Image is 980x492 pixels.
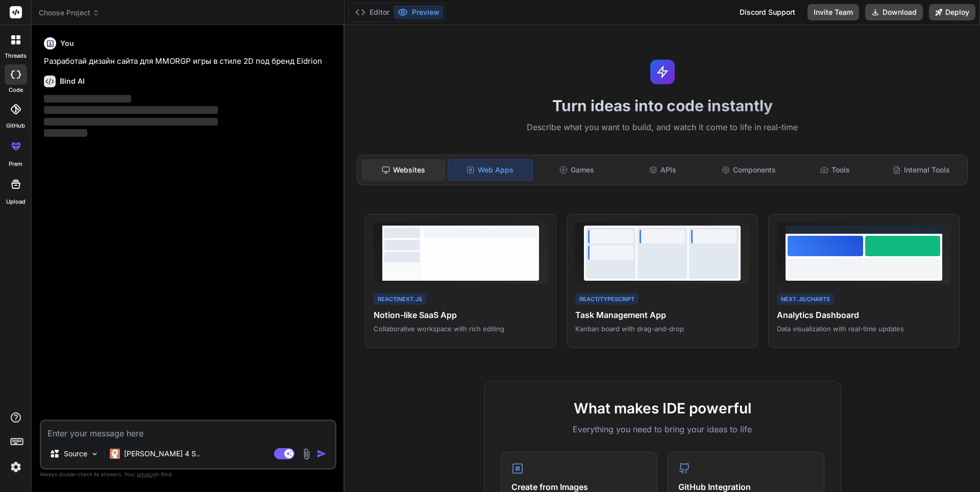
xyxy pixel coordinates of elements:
[807,4,859,20] button: Invite Team
[501,398,824,419] h2: What makes IDE powerful
[44,106,218,114] span: ‌
[110,449,120,459] img: Claude 4 Sonnet
[351,121,974,134] p: Describe what you want to build, and watch it come to life in real-time
[39,8,100,18] span: Choose Project
[9,86,23,94] label: code
[575,309,749,321] h4: Task Management App
[301,448,312,460] img: attachment
[44,95,131,103] span: ‌
[707,159,791,181] div: Components
[374,324,548,333] p: Collaborative workspace with rich editing
[793,159,877,181] div: Tools
[865,4,923,20] button: Download
[777,324,951,333] p: Data visualization with real-time updates
[5,52,27,60] label: threads
[777,293,834,305] div: Next.js/Charts
[124,449,200,459] p: [PERSON_NAME] 4 S..
[60,38,74,48] h6: You
[733,4,801,20] div: Discord Support
[361,159,446,181] div: Websites
[44,56,334,67] p: Разработай дизайн сайта для MMORGP игры в стиле 2D под бренд Eldrion
[137,471,155,477] span: privacy
[351,96,974,115] h1: Turn ideas into code instantly
[316,449,327,459] img: icon
[501,423,824,435] p: Everything you need to bring your ideas to life
[448,159,533,181] div: Web Apps
[9,160,22,168] label: prem
[374,293,426,305] div: React/Next.js
[64,449,87,459] p: Source
[90,450,99,458] img: Pick Models
[351,5,394,19] button: Editor
[575,324,749,333] p: Kanban board with drag-and-drop
[621,159,705,181] div: APIs
[44,129,87,137] span: ‌
[7,458,24,476] img: settings
[40,470,336,479] p: Always double-check its answers. Your in Bind
[6,121,25,130] label: GitHub
[374,309,548,321] h4: Notion-like SaaS App
[575,293,639,305] div: React/TypeScript
[6,198,26,206] label: Upload
[879,159,963,181] div: Internal Tools
[60,76,85,86] h6: Bind AI
[777,309,951,321] h4: Analytics Dashboard
[44,118,218,126] span: ‌
[535,159,619,181] div: Games
[929,4,975,20] button: Deploy
[394,5,444,19] button: Preview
